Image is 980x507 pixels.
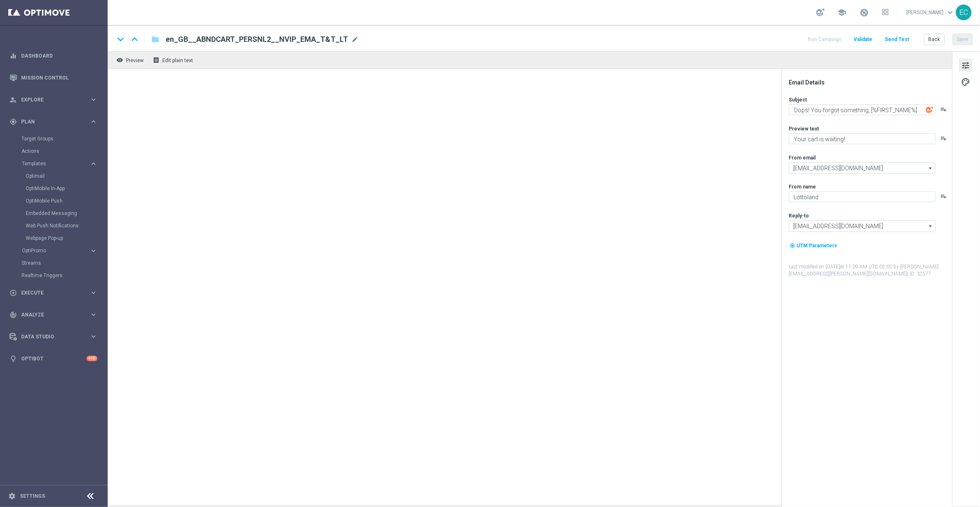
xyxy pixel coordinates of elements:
a: Optibot [21,348,87,369]
i: keyboard_arrow_right [89,118,97,126]
div: Optibot [10,348,97,369]
i: arrow_drop_down [927,221,935,232]
span: mode_edit [351,36,359,43]
span: keyboard_arrow_down [946,8,955,17]
div: gps_fixed Plan keyboard_arrow_right [9,118,98,125]
button: equalizer Dashboard [9,53,98,59]
a: Streams [22,260,86,266]
span: Explore [21,97,89,102]
div: Webpage Pop-up [26,232,107,244]
div: Templates [22,161,89,166]
i: remove_red_eye [116,57,123,63]
span: palette [961,77,970,87]
span: Edit plain text [162,58,193,63]
i: keyboard_arrow_right [89,247,97,255]
i: track_changes [10,311,17,319]
span: UTM Parameters [797,243,838,249]
a: Settings [20,494,45,499]
div: Analyze [10,311,89,319]
span: | ID: 32577 [908,271,932,277]
i: person_search [10,96,17,104]
div: lightbulb Optibot +10 [9,355,98,362]
div: OptiMobile Push [26,195,107,207]
button: remove_red_eye Preview [114,55,147,65]
span: Validate [854,36,873,42]
i: my_location [790,243,796,249]
div: Actions [22,145,107,157]
div: Embedded Messaging [26,207,107,220]
button: playlist_add [941,135,947,142]
div: Mission Control [9,75,98,81]
i: folder [151,34,159,44]
a: [PERSON_NAME]keyboard_arrow_down [906,6,956,19]
i: keyboard_arrow_right [89,160,97,168]
label: Reply-to [789,212,809,219]
button: palette [959,75,973,88]
i: play_circle_outline [10,289,17,297]
i: keyboard_arrow_right [89,333,97,340]
button: Save [953,34,973,45]
button: person_search Explore keyboard_arrow_right [9,97,98,103]
span: Data Studio [21,334,89,339]
div: Streams [22,257,107,269]
div: EC [956,5,972,20]
i: receipt [153,57,159,63]
div: Mission Control [10,67,97,89]
div: OptiPromo [22,248,89,253]
div: Web Push Notifications [26,220,107,232]
button: play_circle_outline Execute keyboard_arrow_right [9,290,98,296]
i: keyboard_arrow_right [89,96,97,104]
div: track_changes Analyze keyboard_arrow_right [9,311,98,318]
button: playlist_add [941,193,947,200]
span: en_GB__ABNDCART_PERSNL2__NVIP_EMA_T&T_LT [166,34,348,44]
button: Data Studio keyboard_arrow_right [9,333,98,340]
div: OptiPromo [22,244,107,257]
label: Subject [789,97,807,103]
a: OptiMobile Push [26,198,86,204]
div: OptiMobile In-App [26,182,107,195]
button: OptiPromo keyboard_arrow_right [22,247,98,254]
div: Optimail [26,170,107,182]
a: Mission Control [21,67,97,89]
button: tune [959,58,973,72]
a: Target Groups [22,135,86,142]
span: Analyze [21,312,89,317]
button: Templates keyboard_arrow_right [22,160,98,167]
a: Optimail [26,173,86,179]
button: Send Test [884,34,911,45]
span: school [838,8,847,17]
i: keyboard_arrow_down [114,33,127,46]
button: folder [150,33,160,46]
label: From name [789,183,816,190]
label: From email [789,155,816,161]
i: keyboard_arrow_up [128,33,141,46]
i: arrow_drop_down [927,163,935,174]
button: playlist_add [941,106,947,113]
i: settings [8,493,16,500]
div: Realtime Triggers [22,269,107,282]
i: keyboard_arrow_right [89,289,97,297]
span: Plan [21,119,89,124]
i: equalizer [10,52,17,60]
a: Embedded Messaging [26,210,86,217]
input: Select [789,162,936,174]
span: OptiPromo [22,248,81,253]
img: optiGenie.svg [926,106,934,113]
div: Target Groups [22,133,107,145]
i: keyboard_arrow_right [89,311,97,319]
a: Actions [22,148,86,155]
a: Web Push Notifications [26,222,86,229]
button: receipt Edit plain text [151,55,197,65]
div: Execute [10,289,89,297]
span: Preview [126,58,144,63]
input: Select [789,220,936,232]
div: +10 [87,356,97,361]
